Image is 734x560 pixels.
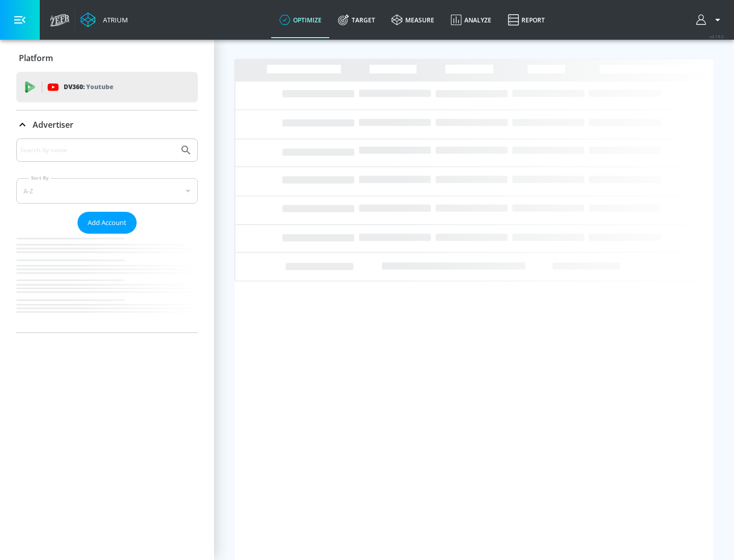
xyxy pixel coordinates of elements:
[33,119,73,130] p: Advertiser
[16,72,198,102] div: DV360: Youtube
[88,217,126,229] span: Add Account
[81,12,128,27] a: Atrium
[710,34,724,39] span: v 4.19.0
[16,178,198,204] div: A-Z
[383,2,442,38] a: measure
[442,2,500,38] a: Analyze
[16,234,198,332] nav: list of Advertiser
[271,2,330,38] a: optimize
[330,2,383,38] a: Target
[16,138,198,332] div: Advertiser
[16,44,198,72] div: Platform
[64,81,113,93] p: DV360:
[29,175,51,181] label: Sort By
[500,2,553,38] a: Report
[19,52,53,64] p: Platform
[16,110,198,139] div: Advertiser
[86,81,113,92] p: Youtube
[20,144,175,157] input: Search by name
[99,15,128,24] div: Atrium
[77,212,137,234] button: Add Account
